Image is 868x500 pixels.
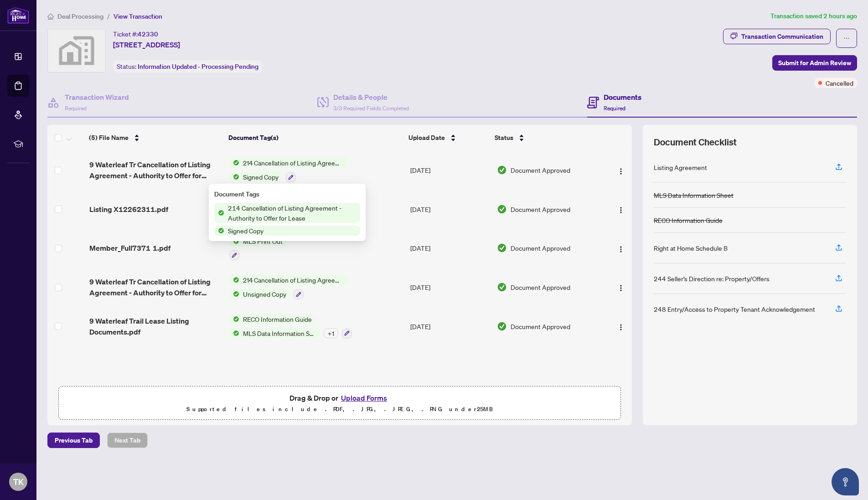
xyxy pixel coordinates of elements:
li: / [107,11,110,21]
button: Submit for Admin Review [772,55,857,71]
td: [DATE] [407,229,493,268]
span: Member_Full7371 1.pdf [89,242,170,253]
td: [DATE] [407,190,493,229]
div: Right at Home Schedule B [654,243,728,253]
td: [DATE] [407,307,493,346]
span: Unsigned Copy [239,289,290,299]
div: MLS Data Information Sheet [654,190,734,200]
img: Status Icon [214,208,224,218]
img: Status Icon [229,172,239,182]
span: Upload Date [408,133,445,143]
div: Listing Agreement [654,162,707,172]
button: Transaction Communication [723,29,831,44]
span: MLS Data Information Sheet [239,328,320,338]
img: svg%3e [48,29,105,72]
button: Status IconMLS Print Out [229,236,286,261]
button: Upload Forms [338,392,390,404]
div: + 1 [324,328,338,338]
img: Status Icon [229,158,239,168]
div: RECO Information Guide [654,215,723,225]
span: Document Approved [511,243,570,253]
td: [DATE] [407,268,493,307]
span: Deal Processing [57,12,103,21]
button: Status IconRECO Information GuideStatus IconMLS Data Information Sheet+1 [229,314,352,339]
img: Logo [617,206,625,214]
button: Logo [614,319,628,334]
img: Logo [617,168,625,175]
article: Transaction saved 2 hours ago [770,11,857,21]
span: View Transaction [114,12,162,21]
img: Status Icon [229,328,239,338]
img: logo [7,7,29,24]
span: Document Approved [511,282,570,292]
button: Logo [614,241,628,255]
img: Logo [617,246,625,253]
button: Next Tab [107,433,148,448]
div: 244 Seller’s Direction re: Property/Offers [654,273,770,284]
span: 214 Cancellation of Listing Agreement - Authority to Offer for Lease [239,275,347,285]
span: Submit for Admin Review [778,56,851,70]
span: Drag & Drop or [289,392,390,404]
img: Status Icon [229,289,239,299]
th: Document Tag(s) [225,125,405,150]
div: Transaction Communication [741,29,823,44]
img: Status Icon [229,314,239,324]
img: Document Status [497,204,507,214]
img: Document Status [497,282,507,292]
div: Document Tags [214,189,360,199]
h4: Documents [604,92,641,103]
button: Open asap [832,468,859,495]
span: Information Updated - Processing Pending [138,62,258,71]
span: Document Approved [511,321,570,331]
img: Document Status [497,165,507,175]
span: 214 Cancellation of Listing Agreement - Authority to Offer for Lease [239,158,347,168]
span: Drag & Drop orUpload FormsSupported files include .PDF, .JPG, .JPEG, .PNG under25MB [59,387,620,420]
span: 9 Waterleaf Trail Lease Listing Documents.pdf [89,315,222,337]
span: home [47,13,54,20]
span: Cancelled [826,78,853,88]
span: 214 Cancellation of Listing Agreement - Authority to Offer for Lease [224,203,360,223]
span: 42330 [138,30,158,38]
span: Signed Copy [224,226,267,236]
span: [STREET_ADDRESS] [113,39,180,50]
h4: Details & People [333,92,409,103]
div: 248 Entry/Access to Property Tenant Acknowledgement [654,304,815,314]
th: (5) File Name [85,125,225,150]
button: Status Icon214 Cancellation of Listing Agreement - Authority to Offer for LeaseStatus IconSigned ... [229,158,347,182]
span: Signed Copy [239,172,282,182]
span: (5) File Name [89,133,129,143]
button: Logo [614,202,628,216]
span: TK [13,475,24,488]
span: Required [604,105,625,112]
span: Required [65,105,87,112]
td: [DATE] [407,150,493,190]
button: Logo [614,163,628,177]
img: Logo [617,324,625,331]
h4: Transaction Wizard [65,92,129,103]
span: ellipsis [843,35,850,41]
span: Document Approved [511,204,570,214]
p: Supported files include .PDF, .JPG, .JPEG, .PNG under 25 MB [64,404,615,415]
img: Status Icon [214,226,224,236]
th: Status [491,125,599,150]
span: 9 Waterleaf Tr Cancellation of Listing Agreement - Authority to Offer for Lease A - PropTx-OREA_[... [89,159,222,181]
img: Status Icon [229,275,239,285]
div: Ticket #: [113,29,158,39]
span: Previous Tab [55,433,93,448]
img: Document Status [497,243,507,253]
img: Document Status [497,321,507,331]
th: Upload Date [405,125,491,150]
span: RECO Information Guide [239,314,315,324]
button: Previous Tab [47,433,100,448]
button: Status Icon214 Cancellation of Listing Agreement - Authority to Offer for LeaseStatus IconUnsigne... [229,275,347,299]
div: Status: [113,60,262,72]
span: Document Approved [511,165,570,175]
span: 9 Waterleaf Tr Cancellation of Listing Agreement - Authority to Offer for Lease A - PropTx-OREA_[... [89,276,222,298]
button: Logo [614,280,628,294]
span: Status [495,133,513,143]
img: Logo [617,284,625,292]
span: 3/3 Required Fields Completed [333,105,409,112]
span: Listing X12262311.pdf [89,204,168,215]
span: Document Checklist [654,136,737,149]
